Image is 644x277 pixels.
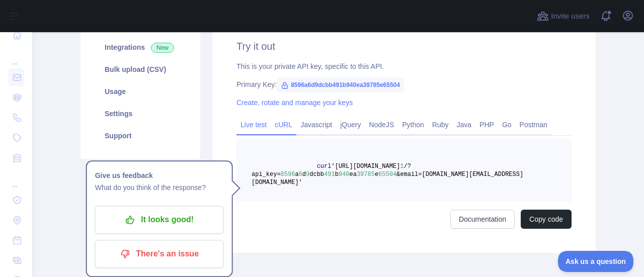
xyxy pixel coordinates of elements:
div: This is your private API key, specific to this API. [236,61,572,71]
span: e [375,171,378,178]
span: a [295,171,298,178]
span: ea [349,171,356,178]
a: Javascript [296,117,336,133]
button: It looks good! [95,206,224,234]
a: jQuery [336,117,365,133]
span: 9 [306,171,309,178]
a: Ruby [428,117,453,133]
a: Bulk upload (CSV) [93,58,188,80]
span: curl [317,163,332,170]
a: Python [398,117,428,133]
a: cURL [271,117,296,133]
div: ... [8,46,24,66]
p: It looks good! [103,211,216,228]
a: Go [498,117,516,133]
span: d [302,171,306,178]
button: There's an issue [95,240,224,268]
a: Documentation [450,210,515,229]
button: Copy code [521,210,572,229]
a: Integrations New [93,36,188,58]
a: Create, rotate and manage your keys [236,99,353,107]
span: 39785 [357,171,375,178]
a: Support [93,125,188,147]
span: dcbb [309,171,324,178]
a: Settings [93,103,188,125]
p: What do you think of the response? [95,181,224,194]
span: 491 [324,171,335,178]
a: Usage [93,80,188,103]
a: NodeJS [365,117,398,133]
a: Java [453,117,476,133]
span: 8596 [281,171,295,178]
span: Invite users [551,11,590,22]
span: 1 [400,163,404,170]
div: ... [8,169,24,189]
button: Invite users [535,8,592,24]
span: New [151,43,174,53]
span: b [335,171,339,178]
h2: Try it out [236,39,572,53]
div: Primary Key: [236,79,572,89]
span: 940 [339,171,350,178]
span: '[URL][DOMAIN_NAME] [331,163,400,170]
iframe: Toggle Customer Support [558,251,634,272]
span: 6 [299,171,302,178]
a: PHP [475,117,498,133]
h1: Give us feedback [95,169,224,181]
span: 8596a6d9dcbb491b940ea39785e65504 [277,77,404,93]
p: There's an issue [103,245,216,262]
span: 65504 [378,171,396,178]
a: Postman [516,117,551,133]
a: Live test [236,117,271,133]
